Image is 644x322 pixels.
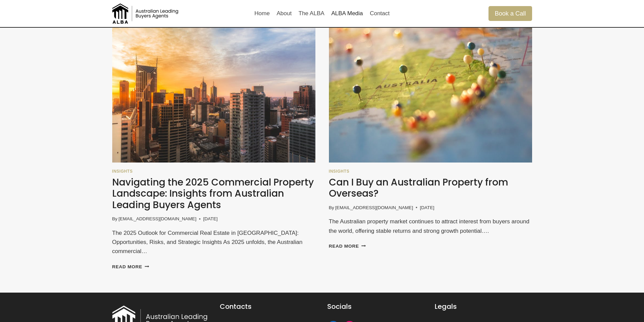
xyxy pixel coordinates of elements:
[203,215,218,223] time: [DATE]
[329,169,350,174] a: Insights
[112,27,315,163] a: Navigating the 2025 Commercial Property Landscape: Insights from Australian Leading Buyers Agents
[329,27,532,163] a: Can I Buy an Australian Property from Overseas?
[220,303,317,311] h5: Contacts
[112,176,314,212] a: Navigating the 2025 Commercial Property Landscape: Insights from Australian Leading Buyers Agents
[112,27,315,163] img: Stunning view of Melbourne's skyline at sunset, capturing modern skyscrapers and warm sky.
[119,216,196,221] span: [EMAIL_ADDRESS][DOMAIN_NAME]
[329,244,366,249] a: Read More
[335,205,413,210] span: [EMAIL_ADDRESS][DOMAIN_NAME]
[329,176,508,200] a: Can I Buy an Australian Property from Overseas?
[251,5,273,22] a: Home
[273,5,295,22] a: About
[112,264,149,269] a: Read More
[488,6,532,21] a: Book a Call
[329,204,334,212] span: By
[112,215,118,223] span: By
[112,228,315,256] p: The 2025 Outlook for Commercial Real Estate in [GEOGRAPHIC_DATA]: Opportunities, Risks, and Strat...
[295,5,328,22] a: The ALBA
[366,5,393,22] a: Contact
[420,204,434,212] time: [DATE]
[327,303,425,311] h5: Socials
[435,303,532,311] h5: Legals
[112,169,133,174] a: Insights
[329,27,532,163] img: Close-up of a map of Australia with colorful pins marking various cities and destinations.
[251,5,393,22] nav: Primary Navigation
[112,3,180,24] img: Australian Leading Buyers Agents
[328,5,366,22] a: ALBA Media
[329,217,532,235] p: The Australian property market continues to attract interest from buyers around the world, offeri...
